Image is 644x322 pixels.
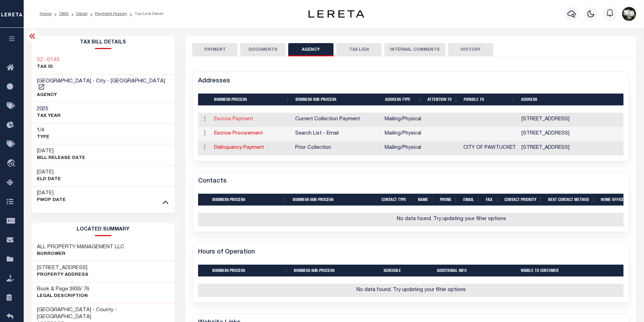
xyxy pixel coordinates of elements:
[461,94,518,106] th: Payable To: activate to sort column ascending
[37,307,170,321] h3: [GEOGRAPHIC_DATA] - County - [GEOGRAPHIC_DATA]
[545,194,598,206] th: Best Contact Method: activate to sort column ascending
[290,194,379,206] th: Business Sub-Process
[210,194,290,206] th: Business Process: activate to sort column ascending
[288,43,333,56] button: AGENCY
[37,197,66,204] p: Pwop Date
[434,265,518,277] th: Additional Info
[37,244,124,251] h3: ALL PROPERTY MANAGEMENT LLC
[483,194,502,206] th: Fax: activate to sort column ascending
[198,249,255,256] h5: Hours of Operation
[598,194,633,206] th: Home Office: activate to sort column ascending
[211,94,293,106] th: Business Process: activate to sort column ascending
[40,12,52,16] a: Home
[32,36,175,49] h2: Tax Bill Details
[437,194,461,206] th: Phone: activate to sort column ascending
[308,10,364,18] img: logo-dark.svg
[295,145,331,150] span: Contact information related to agency requirements, tax bill information (amounts, status) and pa...
[291,265,381,277] th: Business Sub-Process
[448,43,493,56] button: HISTORY
[382,94,425,106] th: Address Type: activate to sort column ascending
[37,113,61,120] p: TAX YEAR
[295,131,339,136] span: Contact information for procurement of jurisdiction current tax data via Email.
[295,117,360,122] span: Contact information related to agency requirements, tax bill and payment information for current ...
[37,265,88,272] h3: [STREET_ADDRESS]
[37,92,170,99] p: AGENCY
[382,127,424,141] td: Mailing/Physical
[336,43,382,56] button: TAX LIEN
[76,12,87,16] a: Detail
[240,43,285,56] button: DOCUMENTS
[214,145,264,150] a: Delinquency Payment
[381,265,434,277] th: Schedule
[518,265,624,277] th: Visible To Customer
[384,43,445,56] button: INTERNAL COMMENTS
[192,43,237,56] button: PAYMENT
[214,117,253,122] a: Escrow Payment
[32,223,175,236] h2: LOCATED SUMMARY
[37,155,85,162] p: Bill Release Date
[198,178,227,185] h5: Contacts
[37,251,124,258] p: Borrower
[37,176,61,183] p: ELD Date
[379,194,415,206] th: Contact Type: activate to sort column ascending
[210,265,291,277] th: Business Process: activate to sort column ascending
[502,194,545,206] th: Contact Priority: activate to sort column ascending
[425,94,461,106] th: Attention To: activate to sort column ascending
[37,127,49,134] h3: 1/4
[37,169,61,176] h3: [DATE]
[214,131,263,136] a: Escrow Procurement
[198,78,230,85] h5: Addresses
[37,272,88,279] p: Property Address
[461,141,519,155] td: CITY OF PAWTUCKET
[293,94,382,106] th: Business Sub-Process
[37,293,89,300] p: Legal Description
[7,159,18,168] i: travel_explore
[37,148,85,155] h3: [DATE]
[415,194,437,206] th: Name: activate to sort column ascending
[37,79,165,84] span: [GEOGRAPHIC_DATA] - City - [GEOGRAPHIC_DATA]
[127,11,163,17] li: Tax Line Detail
[382,141,424,155] td: Mailing/Physical
[461,194,483,206] th: Email: activate to sort column ascending
[37,134,49,141] p: Type
[198,284,624,297] td: No data found. Try updating your filter options
[95,12,127,16] a: Payment History
[37,286,89,293] h3: Book & Page 3935/ 76
[37,64,60,71] p: TAX ID
[59,12,69,16] a: OMS
[37,106,61,113] h3: 2025
[382,113,424,127] td: Mailing/Physical
[37,57,60,64] a: 52 -0145
[37,190,66,197] h3: [DATE]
